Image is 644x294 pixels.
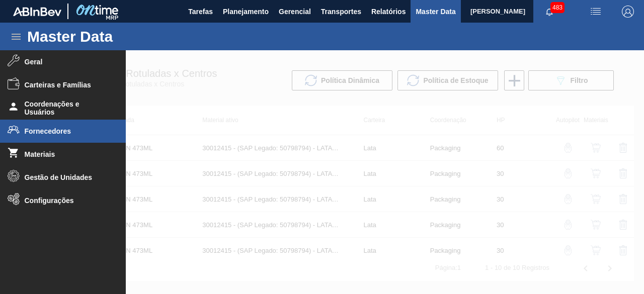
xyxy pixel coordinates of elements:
[550,2,565,13] span: 483
[622,6,634,18] img: Logout
[25,81,108,89] span: Carteiras e Famílias
[25,197,108,205] span: Configurações
[25,150,108,158] span: Materiais
[25,100,108,116] span: Coordenações e Usuários
[279,6,311,18] span: Gerencial
[13,7,61,16] img: TNhmsLtSVTkK8tSr43FrP2fwEKptu5GPRR3wAAAABJRU5ErkJggg==
[590,6,602,18] img: userActions
[25,127,108,135] span: Fornecedores
[223,6,269,18] span: Planejamento
[27,31,206,42] h1: Master Data
[416,6,455,18] span: Master Data
[533,5,566,19] button: Notificações
[25,173,108,181] span: Gestão de Unidades
[321,6,361,18] span: Transportes
[25,58,108,66] span: Geral
[188,6,213,18] span: Tarefas
[371,6,406,18] span: Relatórios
